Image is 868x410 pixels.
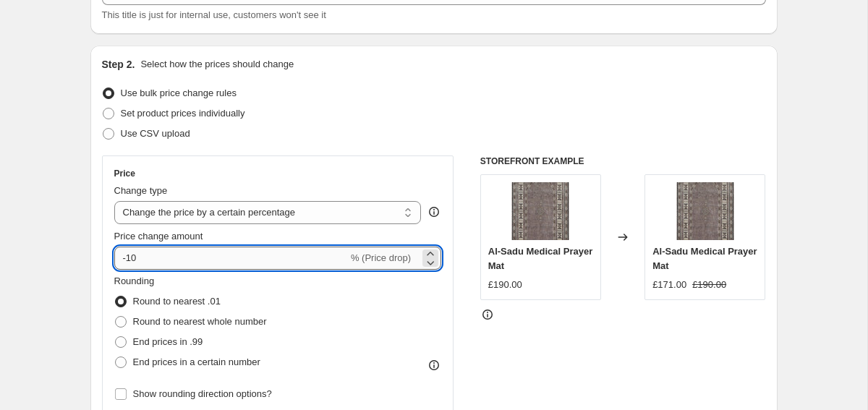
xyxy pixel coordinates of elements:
h6: STOREFRONT EXAMPLE [480,155,766,167]
span: Round to nearest whole number [133,316,267,327]
span: Price change amount [114,231,203,242]
input: -15 [114,247,348,270]
span: Al-Sadu Medical Prayer Mat [652,246,757,271]
strike: £190.00 [692,278,726,292]
span: This title is just for internal use, customers won't see it [102,9,326,20]
span: Use CSV upload [121,128,190,139]
span: Use bulk price change rules [121,87,237,98]
h2: Step 2. [102,57,135,72]
p: Select how the prices should change [140,57,294,72]
img: MD-M-2_1_900x_6791a100-6a8e-465f-a17d-897a135bc608_80x.jpg [676,182,734,240]
span: End prices in .99 [133,336,203,347]
span: % (Price drop) [351,252,411,263]
h3: Price [114,168,135,179]
img: MD-M-2_1_900x_6791a100-6a8e-465f-a17d-897a135bc608_80x.jpg [511,182,569,240]
span: Rounding [114,276,155,286]
span: End prices in a certain number [133,356,260,367]
div: £190.00 [488,278,522,292]
span: Show rounding direction options? [133,388,272,399]
span: Change type [114,185,168,196]
span: Al-Sadu Medical Prayer Mat [488,246,593,271]
span: Set product prices individually [121,108,245,119]
div: help [427,205,441,219]
span: Round to nearest .01 [133,296,221,307]
div: £171.00 [652,278,686,292]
